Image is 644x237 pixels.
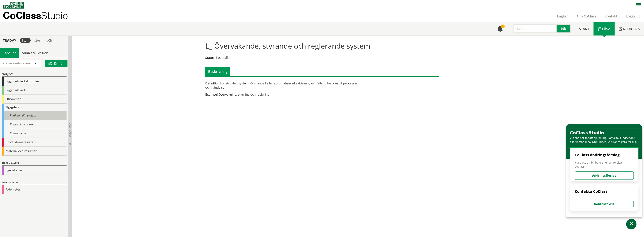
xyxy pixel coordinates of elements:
span: Studio [41,10,68,21]
div: stor [32,38,43,43]
span: CoClass Version 3.16.0 [3,62,30,65]
span: Hjälp oss att bli bättre genom förslag i CoClass. [575,161,634,168]
span: CoClass Studio [570,129,604,136]
input: Sök [513,24,557,33]
div: liten [20,38,31,43]
p: CoClass [3,13,68,18]
span: Redigera [623,27,640,31]
div: Byggnadsverkskomplex [2,77,67,86]
button: Sök [557,24,571,33]
div: Aktiviteter [2,180,67,185]
div: Funktionella system [2,111,67,120]
div: Egenskaper [2,161,67,166]
a: Kontakt [600,14,622,18]
div: dölj [44,38,54,43]
a: Logga ut [622,14,644,18]
img: Svensk Byggtjänst [3,2,24,9]
a: 1 [493,22,507,35]
div: Komponenter [2,129,67,138]
h4: Kontakta CoClass [575,189,634,194]
span: Start [579,27,589,31]
span: Definition: [205,81,220,85]
div: 1 [501,24,505,28]
div: konstruktivt system för manuell eller automatiserad avkänning och/eller påverkan på processer och... [205,81,359,90]
div: Vi finns här för att hjälpa dig, kontakta kundservice eller lämna dina synpunkter. Vad kan vi gör... [570,136,640,144]
div: Objekt [2,72,67,77]
a: English [553,14,573,18]
div: Övervakning, styrning och reglering [205,92,359,97]
span: Exempel: [205,92,218,97]
div: Aktiviteter [2,185,67,194]
span: Fastställd [216,56,229,60]
div: Trädvy [1,38,18,43]
a: Läsa [593,22,615,35]
a: Start [575,22,593,35]
span: Status: [205,56,215,60]
span: Dölj trädvy [69,123,72,137]
a: CoClassStudio [3,10,76,22]
a: Om CoClass [573,14,600,18]
span: Läsa [602,27,610,31]
h4: CoClass ändringsförslag [575,153,634,157]
div: Byggnadsverk [2,86,67,95]
button: Jämför [45,60,67,67]
span: Notifikationer [497,26,503,32]
div: Utrymmen [2,95,67,104]
a: Kontakta oss [575,202,634,206]
a: Redigera [615,22,644,35]
a: Mina strukturer [19,48,51,58]
div: Material och resurser [2,147,67,156]
div: Egenskaper [2,166,67,175]
button: Kontakta oss [575,200,634,208]
div: Beskrivning [205,67,230,76]
h1: L_ Övervakande, styrande och reglerande system [205,42,370,50]
div: Byggdelar [2,104,67,111]
button: Ändringsförslag [575,171,634,180]
div: Produktionsresultat [2,138,67,147]
div: Konstruktiva system [2,120,67,129]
